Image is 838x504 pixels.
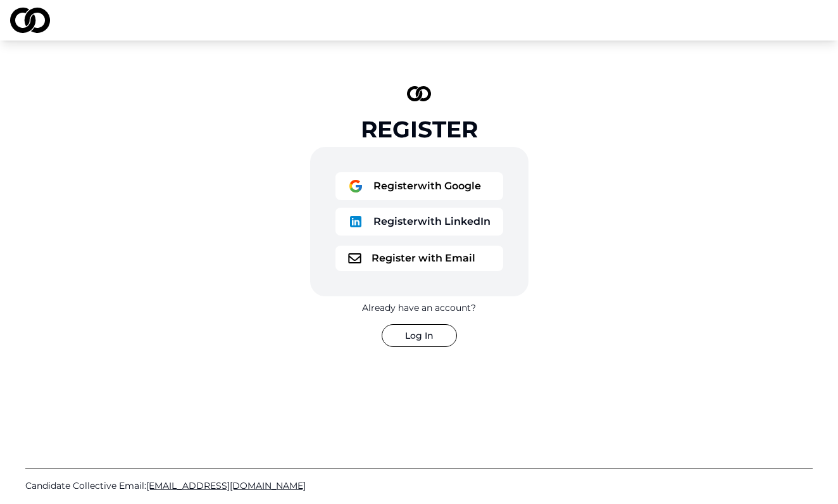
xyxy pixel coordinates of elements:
div: Register [361,117,478,142]
img: logo [10,8,50,33]
button: logoRegisterwith Google [335,172,503,200]
a: Candidate Collective Email:[EMAIL_ADDRESS][DOMAIN_NAME] [25,479,813,492]
button: logoRegister with Email [335,246,503,271]
img: logo [348,214,363,229]
div: Already have an account? [362,301,476,314]
img: logo [348,179,363,194]
button: logoRegisterwith LinkedIn [335,208,503,236]
img: logo [407,86,431,101]
button: Log In [382,324,457,347]
img: logo [348,253,361,263]
span: [EMAIL_ADDRESS][DOMAIN_NAME] [146,480,306,491]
